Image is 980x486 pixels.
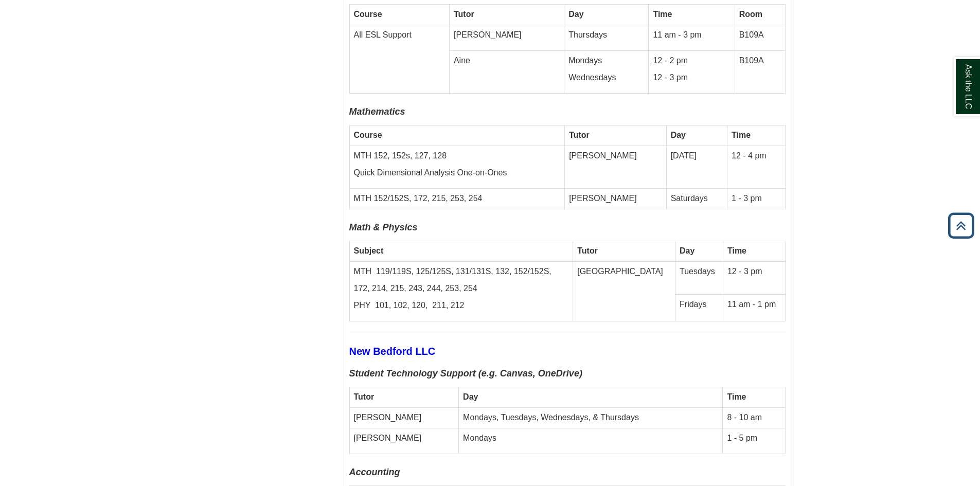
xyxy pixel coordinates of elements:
td: 11 am - 1 pm [723,295,785,321]
a: Back to Top [945,219,977,232]
td: Mondays, Tuesdays, Wednesdays, & Thursdays [459,407,723,428]
p: 12 - 4 pm [732,150,780,162]
p: Thursdays [568,29,644,41]
strong: Time [727,246,746,255]
p: [DATE] [671,150,723,162]
strong: Tutor [454,10,474,19]
p: 172, 214, 215, 243, 244, 253, 254 [354,283,569,295]
td: [PERSON_NAME] [565,146,667,189]
strong: Time [653,10,672,19]
strong: Day [568,10,583,19]
p: Wednesdays [568,72,644,84]
p: [PERSON_NAME] [354,433,455,444]
strong: Day [680,246,694,255]
p: Mondays [568,55,644,67]
p: MTH 119/119S, 125/125S, 131/131S, 132, 152/152S, [354,266,569,278]
td: Mondays [459,428,723,454]
td: MTH 152/152S, 172, 215, 253, 254 [349,188,565,209]
td: Aine [449,51,564,94]
td: All ESL Support [349,25,449,94]
p: Tuesdays [680,266,719,278]
td: 8 - 10 am [723,407,785,428]
p: PHY 101, 102, 120, 211, 212 [354,300,569,312]
b: Subject [354,246,384,255]
td: 12 - 3 pm [723,262,785,295]
td: [PERSON_NAME] [449,25,564,51]
strong: Time [732,131,751,139]
b: Time [727,392,746,401]
b: Student Technology Support (e.g. Canvas, OneDrive) [349,368,582,379]
b: Day [463,392,478,401]
td: [PERSON_NAME] [349,407,459,428]
p: 11 am - 3 pm [653,29,730,41]
strong: Tutor [569,131,590,139]
strong: Course [354,131,382,139]
p: 12 - 3 pm [653,72,730,84]
td: [PERSON_NAME] [565,188,667,209]
strong: Room [739,10,762,19]
b: Tutor [354,392,375,401]
p: MTH 152, 152s, 127, 128 [354,150,561,162]
b: Math & Physics [349,222,418,232]
p: Quick Dimensional Analysis One-on-Ones [354,167,561,179]
td: 1 - 5 pm [723,428,785,454]
strong: Tutor [577,246,598,255]
p: 12 - 2 pm [653,55,730,67]
td: Saturdays [666,188,727,209]
strong: Course [354,10,382,19]
td: Fridays [675,295,723,321]
b: Mathematics [349,106,405,117]
td: B109A [735,25,785,51]
b: Accounting [349,467,400,477]
td: [GEOGRAPHIC_DATA] [573,262,675,321]
td: B109A [735,51,785,94]
td: 1 - 3 pm [727,188,785,209]
b: New Bedford LLC [349,346,436,357]
strong: Day [671,131,686,139]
